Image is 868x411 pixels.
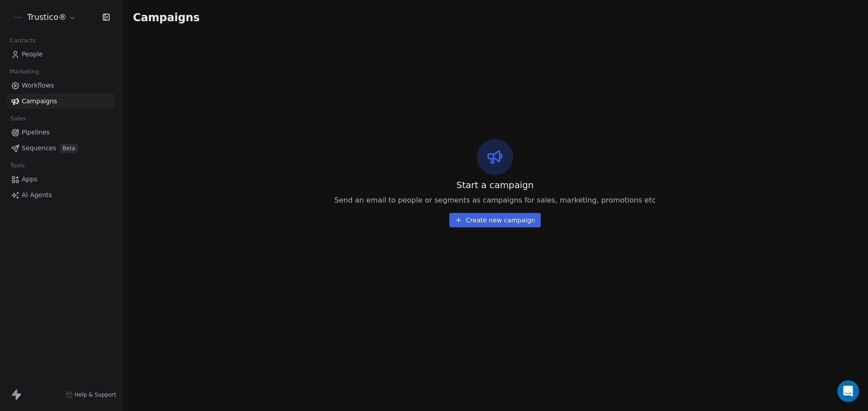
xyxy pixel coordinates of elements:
[7,172,114,187] a: Apps
[75,391,116,398] span: Help & Support
[7,47,114,62] a: People
[6,112,30,125] span: Sales
[22,128,50,137] span: Pipelines
[22,81,54,90] span: Workflows
[22,50,43,59] span: People
[7,141,114,156] a: SequencesBeta
[60,144,78,153] span: Beta
[449,213,540,227] button: Create new campaign
[7,78,114,93] a: Workflows
[22,190,52,200] span: AI Agents
[22,143,56,153] span: Sequences
[837,380,859,402] div: Open Intercom Messenger
[457,179,534,191] span: Start a campaign
[7,188,114,203] a: AI Agents
[11,9,78,25] button: Trustico®
[335,195,656,206] span: Send an email to people or segments as campaigns for sales, marketing, promotions etc
[13,12,24,23] img: trustico-logo-1024x1024.png
[6,65,43,79] span: Marketing
[27,11,66,23] span: Trustico®
[7,125,114,140] a: Pipelines
[22,97,57,106] span: Campaigns
[133,11,200,23] span: Campaigns
[22,175,38,184] span: Apps
[66,391,116,398] a: Help & Support
[6,159,28,172] span: Tools
[6,34,40,47] span: Contacts
[7,94,114,109] a: Campaigns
